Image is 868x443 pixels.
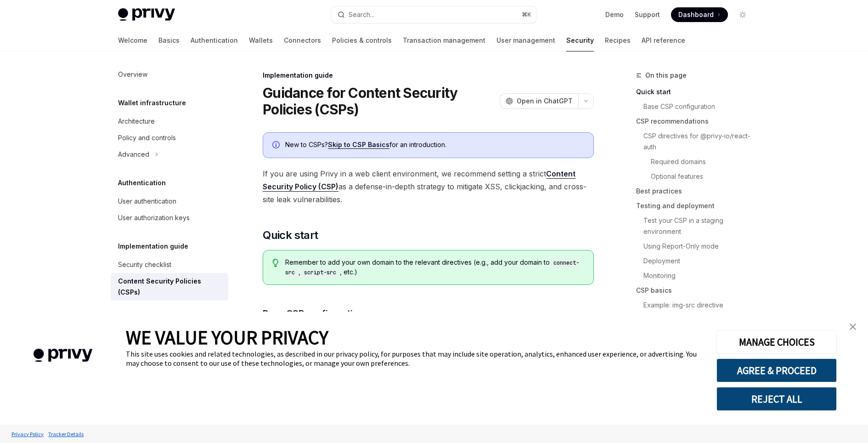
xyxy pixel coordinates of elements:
a: User authorization keys [111,210,228,226]
a: Example: img-src directive [643,298,757,312]
a: CSP basics [636,283,757,298]
div: Implementation guide [263,71,594,80]
button: REJECT ALL [716,387,837,411]
a: Base CSP configuration [643,99,757,114]
div: Search... [349,9,374,20]
a: Dashboard [671,7,728,22]
button: Open in ChatGPT [500,93,578,109]
a: Wallets [249,29,273,51]
div: Policy and controls [118,132,176,143]
a: Basics [158,29,180,51]
a: Best practices [636,184,757,199]
a: Security checklist [111,256,228,273]
span: Remember to add your own domain to the relevant directives (e.g., add your domain to , , etc.) [285,258,584,277]
span: On this page [645,70,687,81]
code: connect-src [285,258,579,277]
a: Skip to CSP Basics [328,141,389,149]
a: Security [566,29,594,51]
a: Testing and deployment [636,199,757,213]
a: Optional features [651,169,757,184]
button: Search...⌘K [331,6,537,23]
div: Architecture [118,116,155,127]
a: Transaction management [403,29,485,51]
a: User authentication [111,193,228,210]
a: Demo [605,10,624,19]
h5: Authentication [118,177,166,188]
a: Using Report-Only mode [643,239,757,254]
h1: Guidance for Content Security Policies (CSPs) [263,85,496,118]
a: Test your CSP in a staging environment [643,213,757,239]
span: Quick start [263,228,318,243]
div: Advanced [118,149,149,160]
h5: Wallet infrastructure [118,97,186,108]
a: Policy and controls [111,130,228,146]
button: Toggle dark mode [735,7,750,22]
a: User management [496,29,555,51]
a: Connectors [284,29,321,51]
a: API reference [642,29,685,51]
div: User authentication [118,196,176,207]
span: If you are using Privy in a web client environment, we recommend setting a strict as a defense-in... [263,167,594,206]
button: AGREE & PROCEED [716,358,837,382]
a: close banner [844,318,862,336]
a: Support [635,10,660,19]
a: Architecture [111,113,228,130]
div: New to CSPs? for an introduction. [285,140,584,150]
div: This site uses cookies and related technologies, as described in our privacy policy, for purposes... [126,349,703,368]
a: Policies & controls [332,29,392,51]
a: Recipes [605,29,631,51]
a: Content Security Policies (CSPs) [111,273,228,301]
svg: Info [272,141,282,150]
span: Base CSP configuration [263,307,363,320]
a: Quick start [636,85,757,99]
a: Authentication [191,29,238,51]
a: Privacy Policy [9,426,46,442]
img: close banner [850,324,856,330]
a: Monitoring [643,268,757,283]
div: Content Security Policies (CSPs) [118,276,223,298]
span: Dashboard [678,10,714,19]
svg: Tip [272,259,279,267]
a: CSP directives for @privy-io/react-auth [643,129,757,154]
div: User authorization keys [118,212,190,223]
a: Overview [111,66,228,83]
a: Deployment [643,254,757,268]
a: Required domains [651,154,757,169]
button: MANAGE CHOICES [716,330,837,354]
div: Overview [118,69,147,80]
div: Security checklist [118,259,171,270]
img: company logo [14,335,112,375]
span: ⌘ K [522,11,531,18]
h5: Implementation guide [118,241,188,252]
a: CSP recommendations [636,114,757,129]
a: Welcome [118,29,147,51]
span: Open in ChatGPT [517,97,573,106]
span: WE VALUE YOUR PRIVACY [126,325,328,349]
img: light logo [118,8,175,21]
code: script-src [300,268,340,277]
a: Tracker Details [46,426,86,442]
